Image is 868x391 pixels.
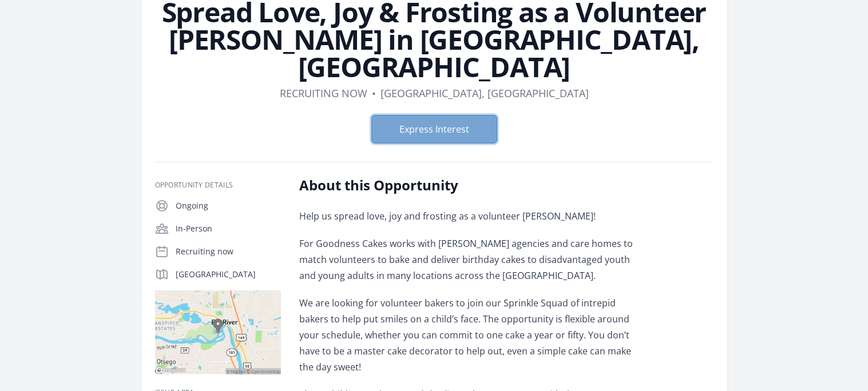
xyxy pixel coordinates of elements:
[280,85,367,101] dd: Recruiting now
[372,85,376,101] div: •
[176,200,281,212] p: Ongoing
[176,223,281,234] p: In-Person
[176,269,281,280] p: [GEOGRAPHIC_DATA]
[155,290,281,374] img: Map
[371,115,497,143] button: Express Interest
[299,295,634,375] p: We are looking for volunteer bakers to join our Sprinkle Squad of intrepid bakers to help put smi...
[155,181,281,190] h3: Opportunity Details
[381,85,589,101] dd: [GEOGRAPHIC_DATA], [GEOGRAPHIC_DATA]
[299,236,634,284] p: For Goodness Cakes works with [PERSON_NAME] agencies and care homes to match volunteers to bake a...
[176,246,281,257] p: Recruiting now
[299,176,634,194] h2: About this Opportunity
[299,208,634,224] p: Help us spread love, joy and frosting as a volunteer [PERSON_NAME]!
